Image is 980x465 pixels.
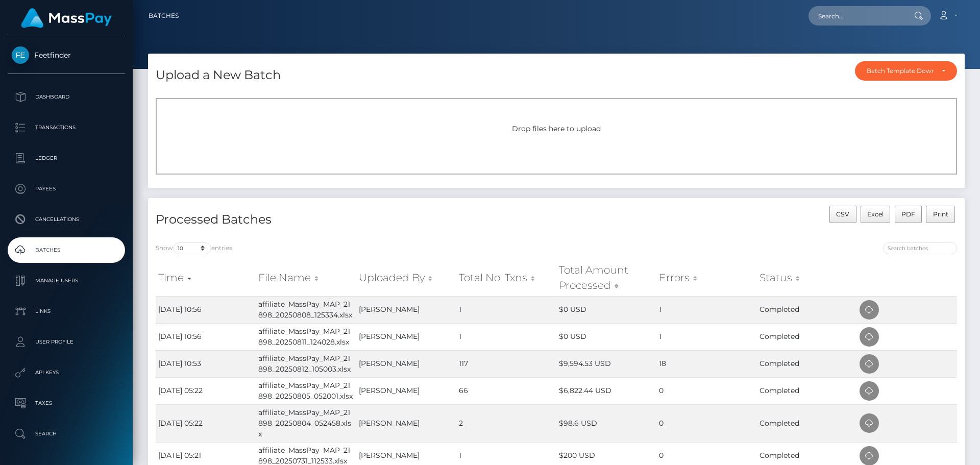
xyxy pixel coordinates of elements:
td: [PERSON_NAME] [356,296,456,323]
td: Completed [757,404,857,442]
a: Batches [8,237,125,263]
td: Completed [757,296,857,323]
a: Transactions [8,115,125,140]
a: API Keys [8,360,125,385]
td: 1 [656,323,756,350]
a: Links [8,299,125,324]
button: Batch Template Download [855,61,957,81]
button: Print [926,206,955,223]
td: 66 [456,377,556,404]
p: Cancellations [12,212,121,227]
td: [PERSON_NAME] [356,404,456,442]
td: 117 [456,350,556,377]
label: Show entries [156,242,232,254]
th: Total Amount Processed: activate to sort column ascending [556,260,656,296]
td: 18 [656,350,756,377]
span: PDF [901,210,915,218]
p: Links [12,304,121,319]
a: Manage Users [8,268,125,293]
td: $9,594.53 USD [556,350,656,377]
td: affiliate_MassPay_MAP_21898_20250808_125334.xlsx [256,296,356,323]
a: Batches [149,5,179,27]
img: MassPay Logo [21,8,112,28]
th: Uploaded By: activate to sort column ascending [356,260,456,296]
td: $6,822.44 USD [556,377,656,404]
a: Search [8,421,125,447]
td: Completed [757,323,857,350]
td: 1 [656,296,756,323]
a: Cancellations [8,207,125,232]
img: Feetfinder [12,46,29,64]
h4: Processed Batches [156,211,549,229]
a: Dashboard [8,84,125,110]
p: Dashboard [12,89,121,105]
input: Search... [808,6,904,26]
th: Status: activate to sort column ascending [757,260,857,296]
p: Payees [12,181,121,197]
td: 1 [456,296,556,323]
td: [DATE] 10:56 [156,323,256,350]
td: [PERSON_NAME] [356,377,456,404]
td: affiliate_MassPay_MAP_21898_20250804_052458.xlsx [256,404,356,442]
p: Ledger [12,151,121,166]
td: affiliate_MassPay_MAP_21898_20250805_052001.xlsx [256,377,356,404]
a: Taxes [8,390,125,416]
td: $0 USD [556,296,656,323]
span: Drop files here to upload [512,124,601,133]
td: [DATE] 05:22 [156,377,256,404]
td: affiliate_MassPay_MAP_21898_20250812_105003.xlsx [256,350,356,377]
button: PDF [895,206,922,223]
input: Search batches [883,242,957,254]
td: 2 [456,404,556,442]
td: affiliate_MassPay_MAP_21898_20250811_124028.xlsx [256,323,356,350]
p: Manage Users [12,273,121,288]
p: Taxes [12,396,121,411]
a: User Profile [8,329,125,355]
select: Showentries [173,242,211,254]
span: CSV [836,210,849,218]
button: CSV [829,206,856,223]
h4: Upload a New Batch [156,66,281,84]
th: Total No. Txns: activate to sort column ascending [456,260,556,296]
th: File Name: activate to sort column ascending [256,260,356,296]
td: Completed [757,377,857,404]
th: Errors: activate to sort column ascending [656,260,756,296]
td: [DATE] 05:22 [156,404,256,442]
td: $0 USD [556,323,656,350]
td: 0 [656,377,756,404]
p: Batches [12,242,121,258]
td: [PERSON_NAME] [356,350,456,377]
td: [DATE] 10:56 [156,296,256,323]
td: [DATE] 10:53 [156,350,256,377]
p: User Profile [12,334,121,350]
td: [PERSON_NAME] [356,323,456,350]
p: Transactions [12,120,121,135]
th: Time: activate to sort column ascending [156,260,256,296]
div: Batch Template Download [867,67,934,75]
p: Search [12,426,121,442]
p: API Keys [12,365,121,380]
td: Completed [757,350,857,377]
a: Ledger [8,145,125,171]
a: Payees [8,176,125,202]
td: 0 [656,404,756,442]
span: Print [933,210,948,218]
button: Excel [861,206,891,223]
td: 1 [456,323,556,350]
td: $98.6 USD [556,404,656,442]
span: Excel [867,210,884,218]
span: Feetfinder [8,51,125,60]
